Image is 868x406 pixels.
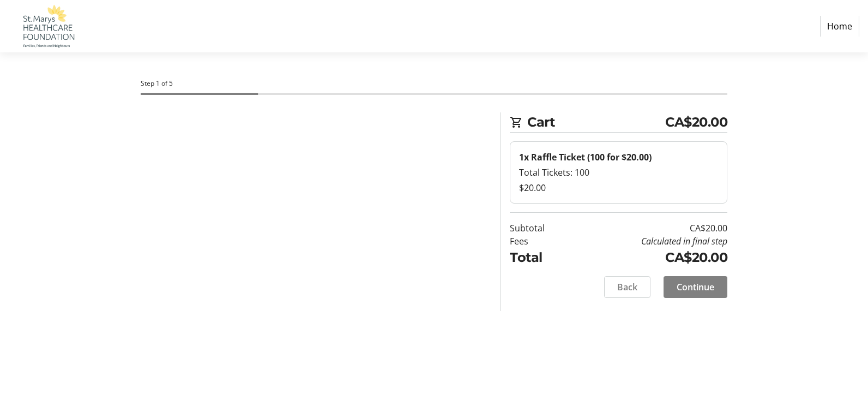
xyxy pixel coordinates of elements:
div: Total Tickets: 100 [519,166,718,179]
td: Total [510,248,572,267]
div: $20.00 [519,181,718,194]
img: St. Marys Healthcare Foundation's Logo [9,4,86,48]
td: CA$20.00 [572,248,727,267]
a: Home [820,16,859,37]
td: CA$20.00 [572,222,727,235]
span: CA$20.00 [665,112,727,132]
strong: 1x Raffle Ticket (100 for $20.00) [519,151,652,163]
button: Continue [664,276,727,298]
td: Subtotal [510,222,572,235]
td: Fees [510,235,572,248]
span: Continue [677,280,714,294]
td: Calculated in final step [572,235,727,248]
div: Step 1 of 5 [141,79,727,88]
span: Cart [527,112,665,132]
button: Back [604,276,650,298]
span: Back [617,280,637,294]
